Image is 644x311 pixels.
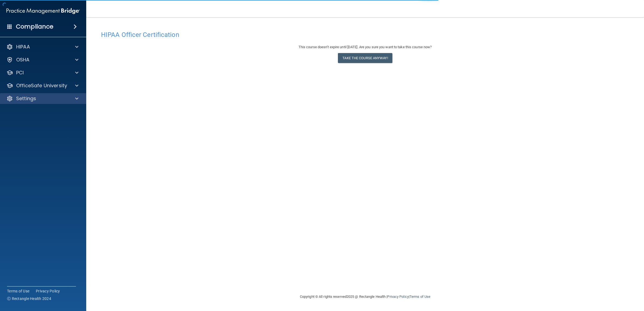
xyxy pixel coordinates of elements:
a: OfficeSafe University [6,82,78,89]
a: HIPAA [6,44,78,50]
a: OSHA [6,57,78,63]
p: HIPAA [16,44,30,50]
p: PCI [16,69,24,76]
h4: HIPAA Officer Certification [101,31,629,38]
button: Take the course anyway! [338,53,392,63]
a: PCI [6,69,78,76]
p: Settings [16,95,36,102]
p: OfficeSafe University [16,82,67,89]
a: Privacy Policy [36,288,60,294]
div: This course doesn’t expire until [DATE]. Are you sure you want to take this course now? [101,44,629,50]
h4: Compliance [16,23,53,30]
a: Terms of Use [7,288,29,294]
a: Privacy Policy [387,295,408,299]
a: Terms of Use [410,295,430,299]
a: Settings [6,95,78,102]
span: Ⓒ Rectangle Health 2024 [7,296,51,301]
p: OSHA [16,57,30,63]
img: PMB logo [6,6,80,16]
div: Copyright © All rights reserved 2025 @ Rectangle Health | | [267,288,463,305]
